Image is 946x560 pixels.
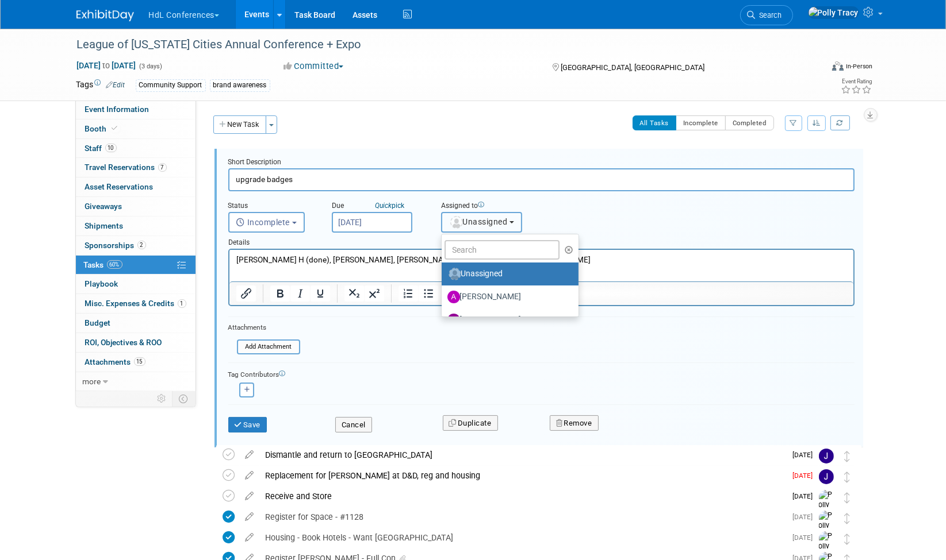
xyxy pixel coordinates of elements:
[447,314,460,326] img: B.jpg
[756,11,782,20] span: Search
[725,115,774,130] button: Completed
[441,201,585,212] div: Assigned to
[76,314,196,333] a: Budget
[76,333,196,352] a: ROI, Objectives & ROO
[76,60,137,71] span: [DATE] [DATE]
[240,532,260,543] a: edit
[158,163,167,172] span: 7
[310,285,330,302] button: Underline
[443,415,498,431] button: Duplicate
[676,115,726,130] button: Incomplete
[793,534,819,542] span: [DATE]
[85,182,154,191] span: Asset Reservations
[260,486,786,506] div: Receive and Store
[76,158,196,177] a: Travel Reservations7
[76,372,196,391] a: more
[447,311,568,329] label: [PERSON_NAME]
[335,417,372,433] button: Cancel
[76,256,196,275] a: Tasks60%
[830,115,850,130] a: Refresh
[332,201,424,212] div: Due
[152,391,173,406] td: Personalize Event Tab Strip
[845,472,851,482] i: Move task
[290,285,309,302] button: Italic
[228,212,305,233] button: Incomplete
[270,285,289,302] button: Bold
[106,81,125,89] a: Edit
[76,100,196,119] a: Event Information
[819,490,836,520] img: Polly Tracy
[172,391,196,406] td: Toggle Event Tabs
[819,449,834,464] img: Johnny Nguyen
[447,288,568,306] label: [PERSON_NAME]
[76,353,196,372] a: Attachments15
[740,5,793,25] a: Search
[228,201,315,212] div: Status
[85,221,124,230] span: Shipments
[105,144,117,152] span: 10
[561,63,704,72] span: [GEOGRAPHIC_DATA], [GEOGRAPHIC_DATA]
[85,241,146,250] span: Sponsorships
[240,470,260,481] a: edit
[210,79,270,91] div: brand awareness
[633,115,677,130] button: All Tasks
[76,236,196,255] a: Sponsorships2
[85,318,111,327] span: Budget
[808,6,859,19] img: Polly Tracy
[137,241,146,249] span: 2
[845,62,872,71] div: In-Person
[364,285,384,302] button: Superscript
[236,285,256,302] button: Insert/edit link
[228,157,855,168] div: Short Description
[793,472,819,480] span: [DATE]
[793,513,819,521] span: [DATE]
[85,105,150,114] span: Event Information
[819,511,836,541] img: Polly Tracy
[550,415,599,431] button: Remove
[228,233,855,249] div: Details
[754,60,873,77] div: Event Format
[228,417,267,433] button: Save
[76,217,196,235] a: Shipments
[228,168,855,191] input: Name of task or a short description
[83,377,101,386] span: more
[213,115,266,134] button: New Task
[449,268,461,280] img: Unassigned-User-Icon.png
[76,294,196,313] a: Misc. Expenses & Credits1
[85,279,118,288] span: Playbook
[228,323,300,333] div: Attachments
[260,507,786,527] div: Register for Space - #1128
[819,469,834,484] img: Johnny Nguyen
[76,139,196,158] a: Staff10
[85,299,186,308] span: Misc. Expenses & Credits
[418,285,438,302] button: Bullet list
[228,368,855,380] div: Tag Contributors
[76,79,125,92] td: Tags
[236,218,290,227] span: Incomplete
[76,119,196,138] a: Booth
[260,445,786,465] div: Dismantle and return to [GEOGRAPHIC_DATA]
[139,63,163,70] span: (3 days)
[101,61,112,70] span: to
[373,201,407,210] a: Quickpick
[332,212,412,233] input: Due Date
[447,291,460,303] img: A.jpg
[76,275,196,293] a: Playbook
[240,491,260,501] a: edit
[134,357,145,366] span: 15
[260,528,786,547] div: Housing - Book Hotels - Want [GEOGRAPHIC_DATA]
[76,177,196,196] a: Asset Reservations
[85,144,117,153] span: Staff
[178,299,186,308] span: 1
[73,34,805,55] div: League of [US_STATE] Cities Annual Conference + Expo
[240,450,260,460] a: edit
[136,79,206,91] div: Community Support
[85,202,122,211] span: Giveaways
[445,240,560,260] input: Search
[279,60,348,72] button: Committed
[841,79,872,84] div: Event Rating
[344,285,363,302] button: Subscript
[229,250,853,281] iframe: Rich Text Area
[793,451,819,459] span: [DATE]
